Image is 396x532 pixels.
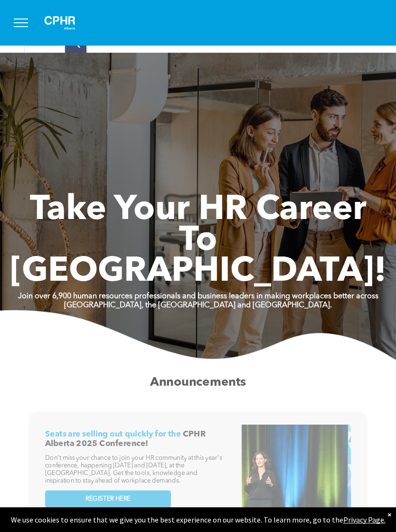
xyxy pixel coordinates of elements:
[9,10,33,35] button: menu
[30,193,367,228] span: Take Your HR Career
[85,495,131,503] span: REGISTER HERE
[45,455,222,484] span: Don't miss your chance to join your HR community at this year's conference, happening [DATE] and ...
[18,293,378,300] strong: Join over 6,900 human resources professionals and business leaders in making workplaces better ac...
[387,510,391,519] div: Dismiss notification
[45,490,171,508] a: REGISTER HERE
[64,302,332,309] strong: [GEOGRAPHIC_DATA], the [GEOGRAPHIC_DATA] and [GEOGRAPHIC_DATA].
[150,376,246,389] span: Announcements
[10,224,387,289] span: To [GEOGRAPHIC_DATA]!
[45,430,206,448] span: CPHR Alberta 2025 Conference!
[343,515,386,524] a: Privacy Page.
[36,8,84,38] img: A white background with a few lines on it
[45,430,181,438] span: Seats are selling out quickly for the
